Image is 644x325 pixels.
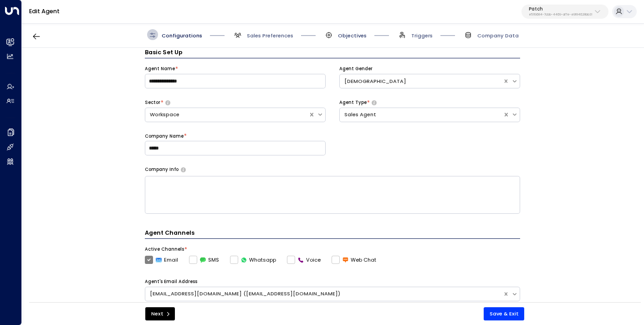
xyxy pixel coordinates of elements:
[165,100,170,105] button: Select whether your copilot will handle inquiries directly from leads or from brokers representin...
[29,7,60,15] a: Edit Agent
[189,256,219,264] label: SMS
[287,256,321,264] label: Voice
[145,279,197,285] label: Agent's Email Address
[150,111,304,119] div: Workspace
[145,228,520,239] h4: Agent Channels
[332,256,376,264] label: Web Chat
[339,99,367,106] label: Agent Type
[521,5,608,19] button: Patche5119684-7cbb-4469-af7e-e9f84628bb31
[247,32,293,39] span: Sales Preferences
[344,77,498,85] div: [DEMOGRAPHIC_DATA]
[529,13,592,16] p: e5119684-7cbb-4469-af7e-e9f84628bb31
[529,6,592,12] p: Patch
[339,66,373,72] label: Agent Gender
[145,166,179,173] label: Company Info
[145,99,160,106] label: Sector
[145,246,184,253] label: Active Channels
[145,307,175,320] button: Next
[338,32,367,39] span: Objectives
[145,133,184,139] label: Company Name
[162,32,202,39] span: Configurations
[477,32,519,39] span: Company Data
[411,32,433,39] span: Triggers
[372,100,377,105] button: Select whether your copilot will handle inquiries directly from leads or from brokers representin...
[150,290,498,298] div: [EMAIL_ADDRESS][DOMAIN_NAME] ([EMAIL_ADDRESS][DOMAIN_NAME])
[145,256,178,264] label: Email
[145,66,175,72] label: Agent Name
[344,111,498,119] div: Sales Agent
[181,167,186,172] button: Provide a brief overview of your company, including your industry, products or services, and any ...
[230,256,276,264] label: Whatsapp
[484,307,525,320] button: Save & Exit
[145,48,520,58] h3: Basic Set Up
